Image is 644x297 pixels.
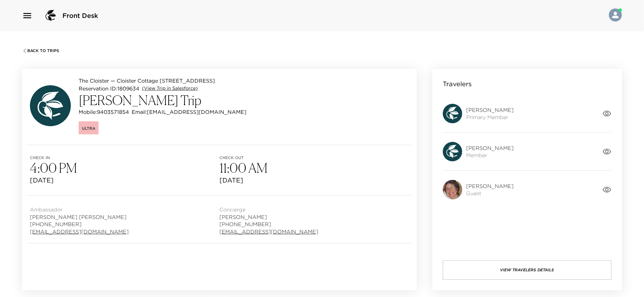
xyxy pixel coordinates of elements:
h3: [PERSON_NAME] Trip [79,92,246,108]
a: (View Trip in Salesforce) [142,85,198,92]
img: avatar.4afec266560d411620d96f9f038fe73f.svg [443,104,462,123]
span: Back To Trips [27,48,59,53]
img: avatar.4afec266560d411620d96f9f038fe73f.svg [30,85,71,126]
span: [PHONE_NUMBER] [219,221,318,228]
img: User [609,8,622,21]
span: Guest [466,190,514,197]
img: logo [43,8,59,23]
span: Check in [30,155,219,160]
span: Primary Member [466,114,514,121]
span: Ambassador [30,206,129,213]
span: [DATE] [30,176,219,185]
span: [PHONE_NUMBER] [30,221,129,228]
p: Reservation ID: 1809634 [79,85,139,92]
p: Mobile: 9403571854 [79,108,129,116]
span: Concierge [219,206,318,213]
a: [EMAIL_ADDRESS][DOMAIN_NAME] [30,228,129,235]
span: Ultra [82,126,95,131]
p: The Cloister — Cloister Cottage [STREET_ADDRESS] [79,77,246,85]
button: Back To Trips [22,48,59,53]
p: Email: [EMAIL_ADDRESS][DOMAIN_NAME] [132,108,246,116]
span: [PERSON_NAME] [466,182,514,190]
img: avatar.4afec266560d411620d96f9f038fe73f.svg [443,142,462,161]
p: Travelers [443,79,472,88]
span: [DATE] [219,176,409,185]
h3: 11:00 AM [219,160,409,176]
span: [PERSON_NAME] [219,213,318,221]
img: 2Q== [443,180,462,199]
span: Front Desk [62,11,98,20]
span: [PERSON_NAME] [466,106,514,114]
span: Check out [219,155,409,160]
button: View Travelers Details [443,260,611,280]
span: [PERSON_NAME] [PERSON_NAME] [30,213,129,221]
span: [PERSON_NAME] [466,144,514,152]
h3: 4:00 PM [30,160,219,176]
span: Member [466,152,514,159]
a: [EMAIL_ADDRESS][DOMAIN_NAME] [219,228,318,235]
